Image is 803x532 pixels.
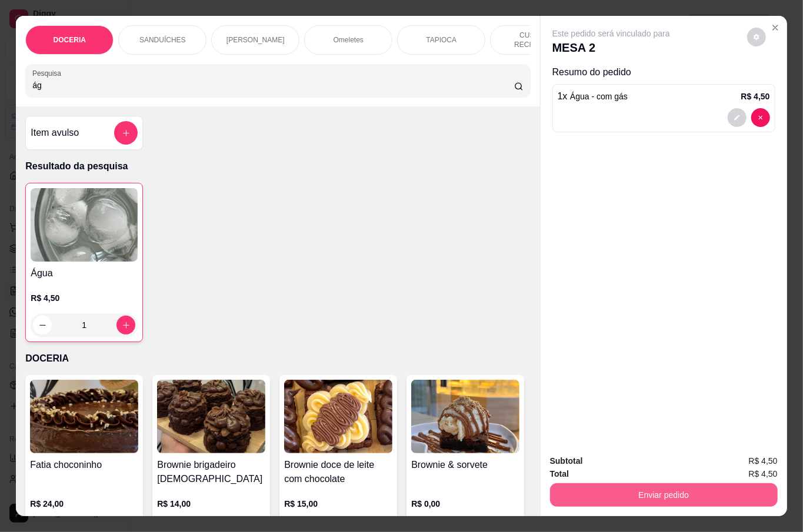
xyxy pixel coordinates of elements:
[25,159,530,173] p: Resultado da pesquisa
[411,458,519,472] h4: Brownie & sorvete
[741,91,770,102] p: R$ 4,50
[747,28,766,46] button: decrease-product-quantity
[30,458,138,472] h4: Fatia choconinho
[749,454,778,467] span: R$ 4,50
[284,458,392,486] h4: Brownie doce de leite com chocolate
[550,469,569,479] strong: Total
[157,380,265,453] img: product-image
[32,68,65,78] label: Pesquisa
[54,35,86,45] p: DOCERIA
[552,39,670,56] p: MESA 2
[552,28,670,39] p: Este pedido será vinculado para
[550,456,583,466] strong: Subtotal
[114,121,138,145] button: add-separate-item
[411,498,519,510] p: R$ 0,00
[426,35,457,45] p: TAPIOCA
[558,89,628,103] p: 1 x
[334,35,364,45] p: Omeletes
[25,352,530,366] p: DOCERIA
[766,18,785,37] button: Close
[570,92,628,101] span: Água - com gás
[411,380,519,453] img: product-image
[751,108,770,127] button: decrease-product-quantity
[500,31,568,49] p: CUSCUZ RECHEADO
[284,380,392,453] img: product-image
[31,188,138,262] img: product-image
[749,467,778,480] span: R$ 4,50
[139,35,186,45] p: SANDUÍCHES
[550,483,778,507] button: Enviar pedido
[728,108,747,127] button: decrease-product-quantity
[226,35,285,45] p: [PERSON_NAME]
[30,380,138,453] img: product-image
[31,266,138,280] h4: Água
[30,498,138,510] p: R$ 24,00
[31,292,138,304] p: R$ 4,50
[157,458,265,486] h4: Brownie brigadeiro [DEMOGRAPHIC_DATA]
[552,65,775,79] p: Resumo do pedido
[284,498,392,510] p: R$ 15,00
[157,498,265,510] p: R$ 14,00
[32,79,514,91] input: Pesquisa
[31,126,79,140] h4: Item avulso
